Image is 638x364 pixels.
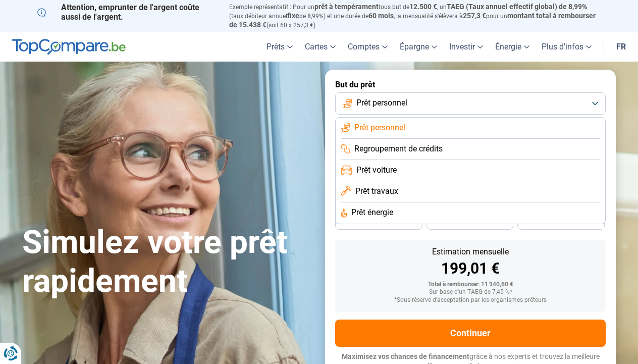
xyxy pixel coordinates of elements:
[343,289,598,296] div: Sur base d'un TAEG de 7,45 %*
[610,32,632,62] a: fr
[463,12,486,20] span: 257,3 €
[447,3,587,11] span: TAEG (Taux annuel effectif global) de 8,99%
[229,3,601,29] p: Exemple représentatif : Pour un tous but de , un (taux débiteur annuel de 8,99%) et une durée de ...
[299,32,342,62] a: Cartes
[314,3,379,11] span: prêt à tempérament
[409,3,437,11] span: 12.500 €
[342,352,469,360] span: Maximisez vos chances de financement
[335,80,606,89] label: But du prêt
[343,281,598,288] div: Total à rembourser: 11 940,60 €
[343,248,598,256] div: Estimation mensuelle
[394,32,443,62] a: Épargne
[355,186,398,197] span: Prêt travaux
[343,261,598,276] div: 199,01 €
[354,143,443,154] span: Regroupement de crédits
[229,12,596,29] span: montant total à rembourser de 15.438 €
[287,12,299,20] span: fixe
[550,219,572,225] span: 24 mois
[489,32,536,62] a: Énergie
[351,207,393,218] span: Prêt énergie
[12,39,126,55] img: TopCompare
[356,165,397,176] span: Prêt voiture
[335,92,606,115] button: Prêt personnel
[367,219,390,225] span: 36 mois
[443,32,489,62] a: Investir
[368,12,394,20] span: 60 mois
[356,97,407,109] span: Prêt personnel
[354,122,405,133] span: Prêt personnel
[342,32,394,62] a: Comptes
[335,320,606,347] button: Continuer
[37,3,217,22] p: Attention, emprunter de l'argent coûte aussi de l'argent.
[343,297,598,304] div: *Sous réserve d'acceptation par les organismes prêteurs
[260,32,299,62] a: Prêts
[536,32,598,62] a: Plus d'infos
[22,223,313,301] h1: Simulez votre prêt rapidement
[459,219,481,225] span: 30 mois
